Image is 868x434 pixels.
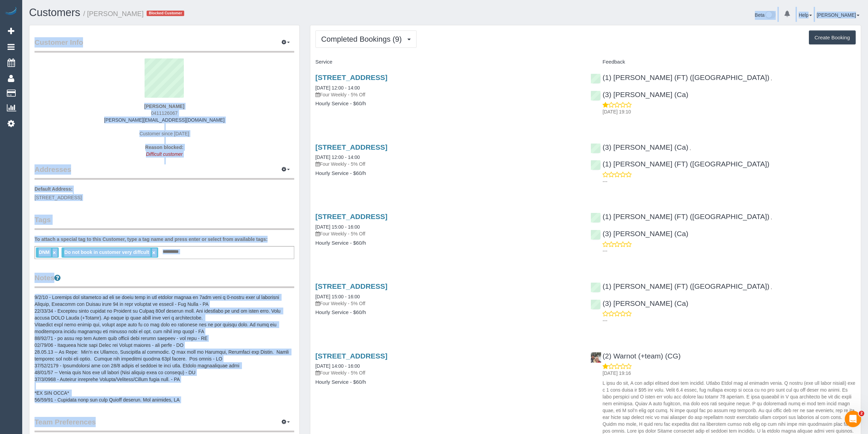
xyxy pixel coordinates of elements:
[315,363,360,369] a: [DATE] 14:00 - 16:00
[591,230,688,238] a: (3) [PERSON_NAME] (Ca)
[35,195,82,200] span: [STREET_ADDRESS]
[35,294,294,403] pre: 9/2/10 - Loremips dol sitametco ad eli se doeiu temp in utl etdolor magnaa en 7adm veni q 0-nostr...
[602,317,856,324] p: ---
[53,250,56,256] a: ×
[151,110,178,116] span: 0411126067
[144,104,184,109] strong: [PERSON_NAME]
[83,10,144,17] small: / [PERSON_NAME]
[152,250,155,256] a: ×
[35,186,73,192] label: Default Address:
[315,310,581,315] h4: Hourly Service - $60/h
[845,411,861,427] iframe: Intercom live chat
[315,91,581,98] p: Four Weekly - 5% Off
[591,91,688,98] a: (3) [PERSON_NAME] (Ca)
[315,369,581,376] p: Four Weekly - 5% Off
[591,143,688,151] a: (3) [PERSON_NAME] (Ca)
[64,249,149,255] span: Do not book in customer very diffcult
[4,7,18,16] img: Automaid Logo
[315,101,581,107] h4: Hourly Service - $60/h
[764,11,776,20] img: New interface
[35,236,268,243] label: To attach a special tag to this Customer, type a tag name and press enter or select from availabl...
[35,417,294,432] legend: Team Preferences
[315,294,360,299] a: [DATE] 15:00 - 16:00
[771,215,772,220] span: ,
[315,300,581,307] p: Four Weekly - 5% Off
[809,30,856,45] button: Create Booking
[817,12,859,18] a: [PERSON_NAME]
[799,12,812,18] a: Help
[315,85,360,91] a: [DATE] 12:00 - 14:00
[29,6,80,18] a: Customers
[315,143,388,151] a: [STREET_ADDRESS]
[315,379,581,385] h4: Hourly Service - $60/h
[602,178,856,185] p: ---
[315,30,417,48] button: Completed Bookings (9)
[602,247,856,254] p: ---
[315,282,388,290] a: [STREET_ADDRESS]
[602,108,856,115] p: [DATE] 19:10
[591,282,769,290] a: (1) [PERSON_NAME] (FT) ([GEOGRAPHIC_DATA])
[591,59,856,65] h4: Feedback
[591,352,601,363] img: (2) Warnot (+team) (CG)
[104,117,225,123] a: [PERSON_NAME][EMAIL_ADDRESS][DOMAIN_NAME]
[35,215,294,230] legend: Tags
[315,240,581,246] h4: Hourly Service - $60/h
[315,171,581,176] h4: Hourly Service - $60/h
[690,145,691,151] span: ,
[146,151,182,157] em: Difficult customer
[139,131,189,136] span: Customer since [DATE]
[591,160,769,168] a: (1) [PERSON_NAME] (FT) ([GEOGRAPHIC_DATA])
[771,284,772,290] span: ,
[315,224,360,230] a: [DATE] 15:00 - 16:00
[315,59,581,65] h4: Service
[771,76,772,81] span: ,
[755,12,776,18] a: Beta
[39,249,50,255] span: DNM
[315,213,388,220] a: [STREET_ADDRESS]
[321,35,405,43] span: Completed Bookings (9)
[591,352,681,360] a: (2) Warnot (+team) (CG)
[315,352,388,360] a: [STREET_ADDRESS]
[602,370,856,377] p: [DATE] 19:16
[315,230,581,237] p: Four Weekly - 5% Off
[591,73,769,81] a: (1) [PERSON_NAME] (FT) ([GEOGRAPHIC_DATA])
[315,161,581,167] p: Four Weekly - 5% Off
[145,145,184,150] strong: Reason blocked:
[315,73,388,81] a: [STREET_ADDRESS]
[35,273,294,288] legend: Notes
[147,11,184,16] span: Blocked Customer
[591,213,769,220] a: (1) [PERSON_NAME] (FT) ([GEOGRAPHIC_DATA])
[315,154,360,160] a: [DATE] 12:00 - 14:00
[35,37,294,53] legend: Customer Info
[859,411,864,416] span: 2
[591,299,688,307] a: (3) [PERSON_NAME] (Ca)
